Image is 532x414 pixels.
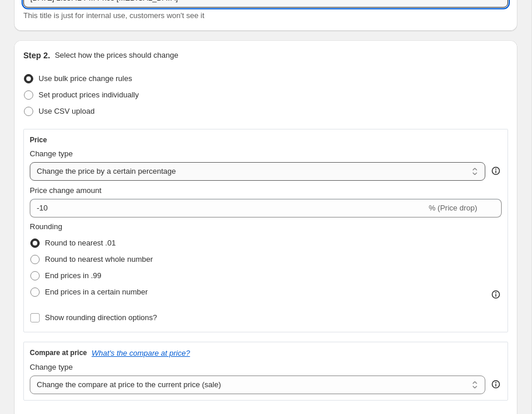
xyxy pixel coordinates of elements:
[55,50,178,61] p: Select how the prices should change
[30,199,426,217] input: -15
[45,255,153,264] span: Round to nearest whole number
[45,287,148,296] span: End prices in a certain number
[92,349,190,357] button: What's the compare at price?
[45,238,116,247] span: Round to nearest .01
[30,186,101,195] span: Price change amount
[38,74,132,83] span: Use bulk price change rules
[30,348,87,357] h3: Compare at price
[23,50,50,61] h2: Step 2.
[38,90,139,99] span: Set product prices individually
[30,222,62,231] span: Rounding
[490,378,502,390] div: help
[429,204,477,212] span: % (Price drop)
[23,11,204,20] span: This title is just for internal use, customers won't see it
[30,363,73,371] span: Change type
[38,107,94,115] span: Use CSV upload
[45,271,101,280] span: End prices in .99
[45,313,157,322] span: Show rounding direction options?
[30,149,73,158] span: Change type
[30,135,47,145] h3: Price
[490,165,502,177] div: help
